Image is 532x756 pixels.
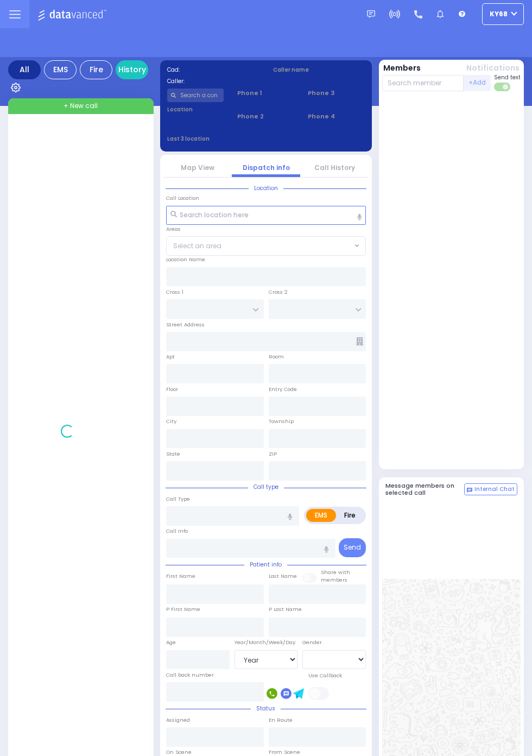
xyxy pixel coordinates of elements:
[8,60,41,79] div: All
[464,483,517,495] button: Internal Chat
[385,482,465,496] h5: Message members on selected call
[166,288,183,296] label: Cross 1
[167,105,224,114] label: Location
[273,66,365,74] label: Caller name
[302,639,322,646] label: Gender
[166,450,180,458] label: State
[356,337,363,345] span: Other building occupants
[382,75,464,91] input: Search member
[166,386,178,393] label: Floor
[166,748,192,756] label: On Scene
[314,163,355,172] a: Call History
[269,386,297,393] label: Entry Code
[166,194,199,202] label: Call Location
[235,639,298,646] div: Year/Month/Week/Day
[237,112,294,121] span: Phone 2
[166,639,176,646] label: Age
[116,60,148,79] a: History
[167,89,224,102] input: Search a contact
[251,704,281,713] span: Status
[80,60,112,79] div: Fire
[167,66,259,74] label: Cad:
[244,560,287,569] span: Patient info
[308,672,342,679] label: Use Callback
[494,81,511,92] label: Turn off text
[166,206,366,225] input: Search location here
[269,418,294,425] label: Township
[167,77,259,85] label: Caller:
[269,716,293,724] label: En Route
[383,62,421,74] button: Members
[335,509,364,522] label: Fire
[166,606,200,613] label: P First Name
[308,89,365,98] span: Phone 3
[306,509,336,522] label: EMS
[166,418,176,425] label: City
[490,9,508,19] span: ky68
[494,73,521,81] span: Send text
[467,488,472,493] img: comment-alt.png
[339,538,366,557] button: Send
[166,671,214,679] label: Call back number
[167,135,267,143] label: Last 3 location
[367,10,375,18] img: message.svg
[166,353,175,361] label: Apt
[269,353,284,361] label: Room
[321,576,347,583] span: members
[166,256,205,263] label: Location Name
[181,163,214,172] a: Map View
[37,8,110,21] img: Logo
[269,450,277,458] label: ZIP
[466,62,520,74] button: Notifications
[248,483,284,491] span: Call type
[44,60,77,79] div: EMS
[166,495,190,503] label: Call Type
[166,527,188,535] label: Call Info
[321,569,350,576] small: Share with
[243,163,290,172] a: Dispatch info
[173,241,221,251] span: Select an area
[269,288,288,296] label: Cross 2
[269,606,302,613] label: P Last Name
[166,225,181,233] label: Areas
[482,3,524,25] button: ky68
[166,321,205,329] label: Street Address
[269,748,300,756] label: From Scene
[166,572,195,580] label: First Name
[64,101,98,111] span: + New call
[237,89,294,98] span: Phone 1
[249,184,283,192] span: Location
[474,486,515,493] span: Internal Chat
[269,572,297,580] label: Last Name
[308,112,365,121] span: Phone 4
[166,716,190,724] label: Assigned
